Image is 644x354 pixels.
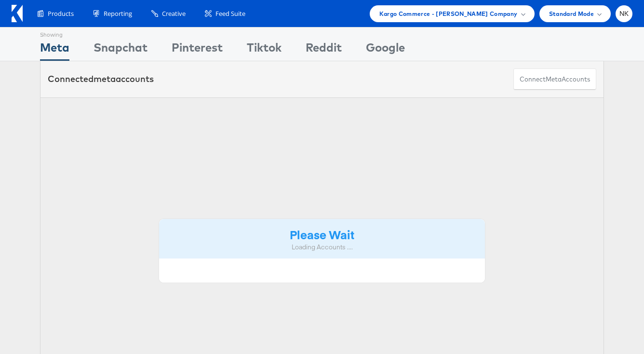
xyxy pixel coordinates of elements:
[619,11,629,17] span: NK
[94,73,116,84] span: meta
[162,9,186,18] span: Creative
[290,226,354,242] strong: Please Wait
[247,39,282,61] div: Tiktok
[104,9,132,18] span: Reporting
[513,68,596,90] button: ConnectmetaAccounts
[48,73,154,85] div: Connected accounts
[379,9,518,19] span: Kargo Commerce - [PERSON_NAME] Company
[94,39,148,61] div: Snapchat
[40,27,69,39] div: Showing
[549,9,594,19] span: Standard Mode
[172,39,223,61] div: Pinterest
[366,39,405,61] div: Google
[166,243,478,252] div: Loading Accounts ....
[48,9,74,18] span: Products
[546,75,562,84] span: meta
[215,9,245,18] span: Feed Suite
[40,39,69,61] div: Meta
[306,39,342,61] div: Reddit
